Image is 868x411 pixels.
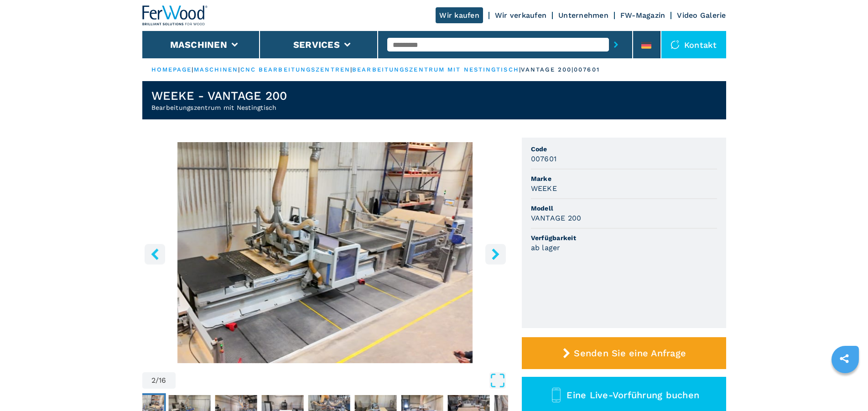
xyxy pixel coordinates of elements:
[531,154,557,164] h3: 007601
[677,11,726,20] a: Video Galerie
[151,88,287,103] h1: WEEKE - VANTAGE 200
[156,377,159,384] span: /
[531,174,717,183] span: Marke
[620,11,665,20] a: FW-Magazin
[829,370,861,404] iframe: Chat
[531,233,717,242] span: Verfügbarkeit
[350,66,352,73] span: |
[159,377,166,384] span: 16
[670,40,680,49] img: Kontakt
[142,142,508,363] div: Go to Slide 2
[567,390,699,401] span: Eine Live-Vorführung buchen
[151,377,156,384] span: 2
[531,183,557,194] h3: WEEKE
[151,66,192,73] a: HOMEPAGE
[436,7,483,23] a: Wir kaufen
[522,337,726,369] button: Senden Sie eine Anfrage
[521,66,574,74] p: vantage 200 |
[352,66,519,73] a: bearbeitungszentrum mit nestingtisch
[558,11,608,20] a: Unternehmen
[833,347,856,370] a: sharethis
[192,66,193,73] span: |
[485,244,506,264] button: right-button
[531,242,561,253] h3: ab lager
[142,142,508,363] img: Bearbeitungszentrum mit Nestingtisch WEEKE VANTAGE 200
[574,348,686,359] span: Senden Sie eine Anfrage
[661,31,726,58] div: Kontakt
[519,66,521,73] span: |
[178,372,506,389] button: Open Fullscreen
[238,66,240,73] span: |
[142,5,208,26] img: Ferwood
[531,213,582,223] h3: VANTAGE 200
[531,144,717,154] span: Code
[609,34,623,55] button: submit-button
[151,103,287,112] h2: Bearbeitungszentrum mit Nestingtisch
[240,66,350,73] a: cnc bearbeitungszentren
[495,11,546,20] a: Wir verkaufen
[293,39,340,50] button: Services
[170,39,227,50] button: Maschinen
[574,66,600,74] p: 007601
[531,204,717,213] span: Modell
[145,244,165,264] button: left-button
[194,66,239,73] a: maschinen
